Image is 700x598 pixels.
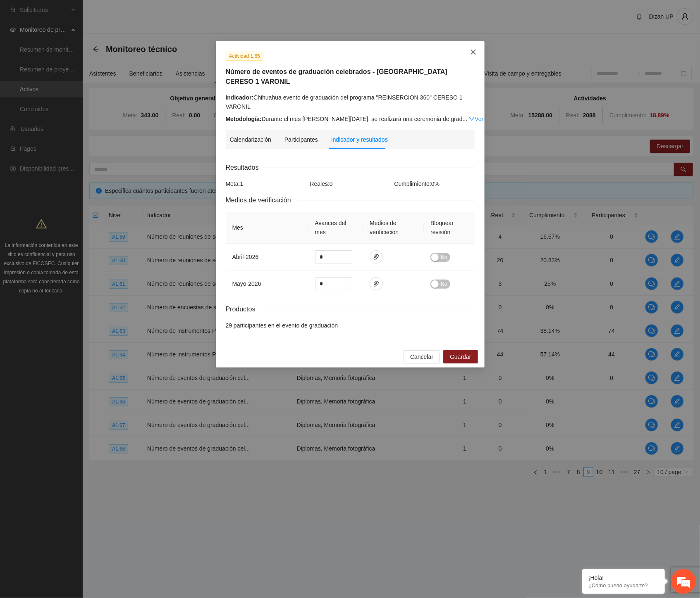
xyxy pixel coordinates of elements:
span: Cancelar [410,352,433,361]
textarea: Escriba su mensaje y pulse “Intro” [4,225,158,254]
div: Durante el mes [PERSON_NAME][DATE], se realizará una ceremonia de grad [226,114,475,123]
div: Cumplimiento: 0 % [392,179,477,188]
button: Cancelar [404,350,440,363]
span: Reales: 0 [310,180,333,187]
div: Meta: 1 [224,179,308,188]
div: Participantes [284,135,318,144]
button: Guardar [443,350,478,363]
th: Medios de verificación [363,212,424,244]
th: Bloquear revisión [424,212,474,244]
span: paper-clip [370,254,382,260]
span: down [469,116,475,122]
div: Chihuahua evento de graduación del programa "REINSERCION 360" CERESO 1 VARONIL [226,93,475,111]
span: ... [463,116,468,122]
span: Actividad 1.65 [226,52,263,61]
span: Estamos en línea. [48,110,114,194]
button: paper-clip [370,277,383,290]
span: paper-clip [370,280,382,287]
div: Chatee con nosotros ahora [43,42,139,53]
span: Medios de verificación [226,195,298,205]
button: paper-clip [370,250,383,263]
span: close [470,49,477,55]
span: Guardar [450,352,471,361]
a: Expand [469,116,496,122]
div: ¡Hola! [588,574,659,581]
button: Close [462,41,485,64]
span: No [441,253,447,262]
th: Avances del mes [308,212,363,244]
span: Resultados [226,162,265,173]
strong: Metodología: [226,116,262,122]
strong: Indicador: [226,94,254,101]
p: ¿Cómo puedo ayudarte? [588,582,659,589]
th: Mes [226,212,308,244]
div: Calendarización [230,135,271,144]
span: No [441,280,447,289]
div: Indicador y resultados [331,135,388,144]
div: Minimizar ventana de chat en vivo [136,4,155,24]
span: Productos [226,304,262,314]
li: 29 participantes en el evento de graduación [226,321,475,330]
span: mayo - 2026 [232,280,261,287]
h5: Número de eventos de graduación celebrados - [GEOGRAPHIC_DATA] CERESO 1 VARONIL [226,67,475,87]
span: abril - 2026 [232,254,259,260]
